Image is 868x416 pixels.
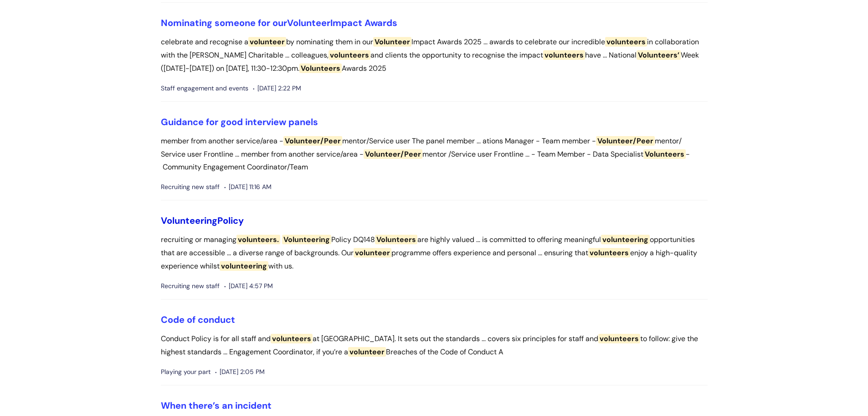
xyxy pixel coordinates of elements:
[354,248,391,258] span: volunteer
[161,215,244,226] a: VolunteeringPolicy
[161,233,708,273] p: recruiting or managing Policy DQ148 are highly valued ... is committed to offering meaningful opp...
[364,149,422,159] span: Volunteer/Peer
[637,50,681,60] span: Volunteers’
[161,36,708,75] p: celebrate and recognise a by nominating them in our Impact Awards 2025 ... awards to celebrate ou...
[253,83,301,94] span: [DATE] 2:22 PM
[299,63,342,73] span: Volunteers
[287,17,330,29] span: Volunteer
[236,235,280,244] span: volunteers.
[588,248,630,258] span: volunteers
[224,181,272,193] span: [DATE] 11:16 AM
[161,314,235,326] a: Code of conduct
[348,347,386,357] span: volunteer
[161,400,272,411] a: When there’s an incident
[161,17,397,29] a: Nominating someone for ourVolunteerImpact Awards
[161,280,220,292] span: Recruiting new staff
[373,37,411,47] span: Volunteer
[161,215,217,226] span: Volunteering
[224,280,273,292] span: [DATE] 4:57 PM
[375,235,417,244] span: Volunteers
[598,334,640,343] span: volunteers
[596,136,655,146] span: Volunteer/Peer
[220,261,268,271] span: volunteering
[161,116,318,128] a: Guidance for good interview panels
[271,334,313,343] span: volunteers
[601,235,650,244] span: volunteering
[161,83,248,94] span: Staff engagement and events
[161,366,211,378] span: Playing your part
[605,37,647,47] span: volunteers
[161,332,708,359] p: Conduct Policy is for all staff and at [GEOGRAPHIC_DATA]. It sets out the standards ... covers si...
[161,135,708,174] p: member from another service/area - mentor/Service user The panel member ... ations Manager - Team...
[282,235,331,244] span: Volunteering
[248,37,286,47] span: volunteer
[215,366,265,378] span: [DATE] 2:05 PM
[543,50,585,60] span: volunteers
[643,149,686,159] span: Volunteers
[283,136,342,146] span: Volunteer/Peer
[161,181,220,193] span: Recruiting new staff
[329,50,370,60] span: volunteers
